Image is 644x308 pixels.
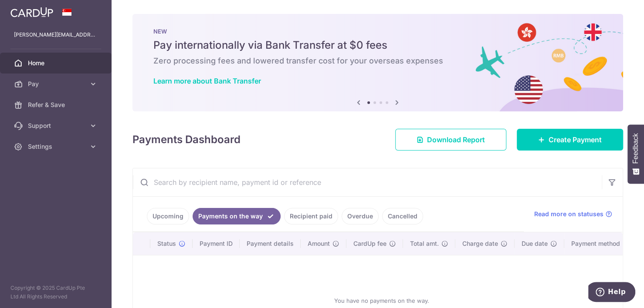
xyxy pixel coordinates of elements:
[153,77,261,85] a: Learn more about Bank Transfer
[284,208,338,224] a: Recipient paid
[549,134,602,145] span: Create Payment
[534,210,603,218] span: Read more on statuses
[522,239,548,248] span: Due date
[193,208,281,224] a: Payments on the way
[632,133,640,164] span: Feedback
[353,239,386,248] span: CardUp fee
[153,28,602,35] p: NEW
[28,121,85,130] span: Support
[28,80,85,88] span: Pay
[588,282,635,304] iframe: Opens a widget where you can find more information
[193,232,240,255] th: Payment ID
[342,208,379,224] a: Overdue
[28,59,85,67] span: Home
[28,100,85,109] span: Refer & Save
[410,239,439,248] span: Total amt.
[157,239,176,248] span: Status
[132,14,623,111] img: Bank transfer banner
[132,132,241,147] h4: Payments Dashboard
[382,208,423,224] a: Cancelled
[133,168,602,196] input: Search by recipient name, payment id or reference
[153,56,602,66] h6: Zero processing fees and lowered transfer cost for your overseas expenses
[308,239,330,248] span: Amount
[10,7,53,17] img: CardUp
[534,210,612,218] a: Read more on statuses
[153,38,602,52] h5: Pay internationally via Bank Transfer at $0 fees
[427,134,485,145] span: Download Report
[14,30,98,39] p: [PERSON_NAME][EMAIL_ADDRESS][PERSON_NAME][DOMAIN_NAME]
[28,142,85,151] span: Settings
[517,129,623,151] a: Create Payment
[564,232,630,255] th: Payment method
[147,208,189,224] a: Upcoming
[462,239,498,248] span: Charge date
[240,232,301,255] th: Payment details
[627,124,644,184] button: Feedback - Show survey
[395,129,506,151] a: Download Report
